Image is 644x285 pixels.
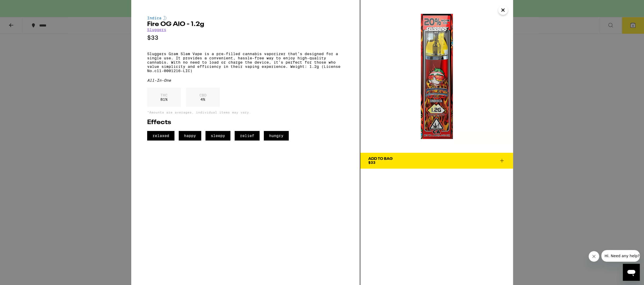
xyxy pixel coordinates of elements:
iframe: Button to launch messaging window [623,264,640,281]
button: Add To Bag$33 [360,153,513,169]
div: Add To Bag [368,157,393,161]
span: hungry [264,131,289,141]
p: CBD [199,93,207,97]
span: happy [179,131,201,141]
div: 4 % [186,88,220,107]
h2: Fire OG AIO - 1.2g [147,21,344,28]
iframe: Message from company [601,250,640,262]
p: THC [160,93,168,97]
img: indicaColor.svg [163,16,167,20]
div: Indica [147,16,344,20]
p: *Amounts are averages, individual items may vary. [147,111,344,114]
span: $33 [368,160,375,165]
iframe: Close message [589,251,599,262]
p: Sluggers Gram Slam Vape is a pre-filled cannabis vaporizer that’s designed for a single use. It p... [147,52,344,73]
a: Sluggers [147,28,166,32]
span: relief [235,131,260,141]
button: Close [498,5,508,15]
span: sleepy [205,131,230,141]
p: $33 [147,34,344,41]
div: All-In-One [147,78,344,82]
div: 81 % [147,88,181,107]
span: relaxed [147,131,174,141]
h2: Effects [147,119,344,126]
